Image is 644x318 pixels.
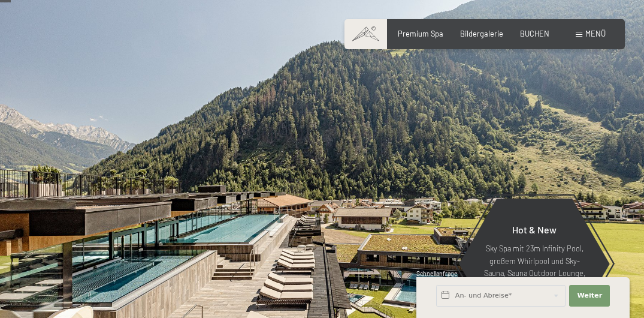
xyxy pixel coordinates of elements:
span: Menü [585,29,606,38]
a: Premium Spa [398,29,443,38]
span: Schnellanfrage [416,270,458,277]
a: BUCHEN [520,29,549,38]
a: Bildergalerie [460,29,503,38]
p: Sky Spa mit 23m Infinity Pool, großem Whirlpool und Sky-Sauna, Sauna Outdoor Lounge, neue Event-S... [482,242,586,304]
span: Hot & New [512,224,557,235]
button: Weiter [569,285,610,307]
span: Weiter [577,291,602,301]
